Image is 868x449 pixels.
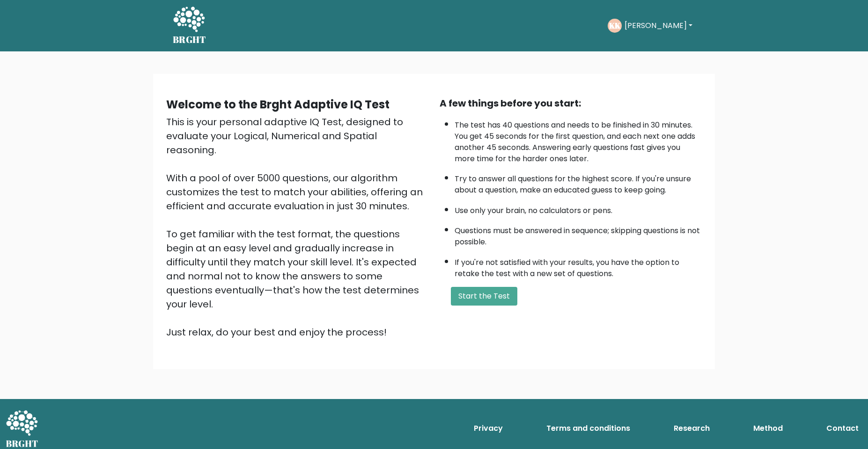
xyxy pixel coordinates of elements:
[173,34,206,45] h5: BRGHT
[451,287,517,306] button: Start the Test
[455,200,702,216] li: Use only your brain, no calculators or pens.
[166,115,428,339] div: This is your personal adaptive IQ Test, designed to evaluate your Logical, Numerical and Spatial ...
[455,115,702,164] li: The test has 40 questions and needs to be finished in 30 minutes. You get 45 seconds for the firs...
[173,4,206,48] a: BRGHT
[543,419,634,438] a: Terms and conditions
[750,419,787,438] a: Method
[670,419,714,438] a: Research
[455,252,702,279] li: If you're not satisfied with your results, you have the option to retake the test with a new set ...
[455,221,702,248] li: Questions must be answered in sequence; skipping questions is not possible.
[609,20,621,31] text: KK
[166,97,390,112] b: Welcome to the Brght Adaptive IQ Test
[440,96,702,110] div: A few things before you start:
[455,169,702,196] li: Try to answer all questions for the highest score. If you're unsure about a question, make an edu...
[823,419,862,438] a: Contact
[622,20,695,32] button: [PERSON_NAME]
[470,419,507,438] a: Privacy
